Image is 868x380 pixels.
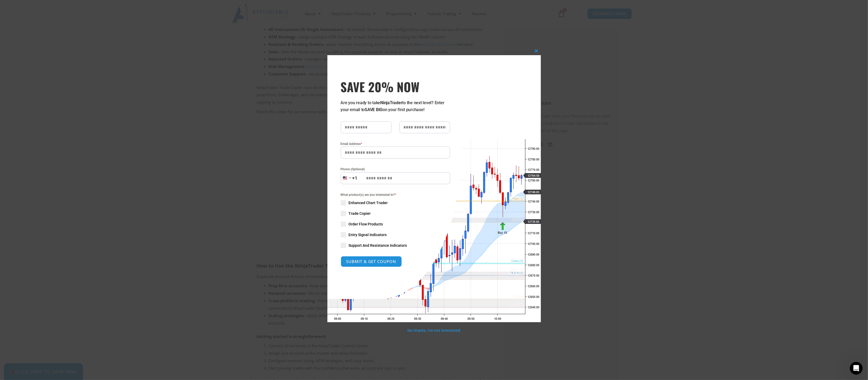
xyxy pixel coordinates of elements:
label: Support And Resistance Indicators [341,243,450,248]
span: Enhanced Chart Trader [349,200,388,205]
p: Are you ready to take to the next level? Enter your email to on your first purchase! [341,99,450,113]
button: SUBMIT & GET COUPON [341,256,402,267]
span: Support And Resistance Indicators [349,243,407,248]
button: Selected country [341,172,358,184]
a: No thanks, I’m not interested! [407,328,461,333]
h3: SAVE 20% NOW [341,79,450,94]
label: Entry Signal Indicators [341,232,450,237]
div: +1 [352,175,358,182]
label: Trade Copier [341,211,450,216]
span: Entry Signal Indicators [349,232,387,237]
label: Enhanced Chart Trader [341,200,450,205]
iframe: Intercom live chat [850,362,863,375]
span: Trade Copier [349,211,371,216]
label: Email Address [341,141,450,147]
span: What product(s) are you interested in? [341,192,450,197]
label: Phone (Optional) [341,167,450,172]
span: Order Flow Products [349,221,383,227]
strong: SAVE BIG [365,107,383,112]
label: Order Flow Products [341,221,450,227]
strong: NinjaTrader [380,100,402,105]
